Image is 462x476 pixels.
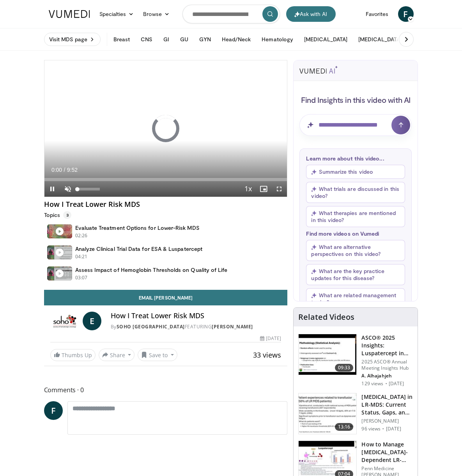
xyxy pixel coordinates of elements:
a: Browse [138,6,174,22]
span: 09:33 [335,364,354,372]
a: Visit MDS page [44,33,101,46]
button: [MEDICAL_DATA] [299,32,352,47]
span: / [64,167,65,173]
h4: Find Insights in this video with AI [299,95,412,105]
a: [PERSON_NAME] [212,323,253,330]
div: By FEATURING [111,323,281,330]
button: Playback Rate [240,181,256,197]
h4: Evaluate Treatment Options for Lower-Risk MDS [75,224,200,231]
p: A. Alhajahjeh [361,373,413,379]
a: Specialties [95,6,139,22]
button: What are the key practice updates for this disease? [306,264,405,285]
button: [MEDICAL_DATA] [354,32,406,47]
a: Favorites [361,6,393,22]
button: What trials are discussed in this video? [306,182,405,203]
h4: Assess Impact of Hemoglobin Thresholds on Quality of Life [75,266,228,273]
button: Share [99,349,135,361]
button: Enable picture-in-picture mode [256,181,271,197]
button: Hematology [257,32,298,47]
button: Ask with AI [286,6,336,22]
span: 9:52 [67,167,78,173]
a: E [83,312,101,330]
button: Head/Neck [217,32,256,47]
p: [PERSON_NAME] [361,418,413,424]
button: GI [159,32,174,47]
span: Comments 0 [44,385,288,395]
button: Save to [138,349,177,361]
img: 5f9ae202-72c2-402b-a525-9726c797d947.150x105_q85_crop-smart_upscale.jpg [299,334,356,375]
a: 13:16 [MEDICAL_DATA] in LR-MDS: Current Status, Gaps, and Opportunities [PERSON_NAME] 96 views · ... [298,393,413,434]
img: SOHO Italy [50,312,80,330]
p: 129 views [361,381,383,387]
a: SOHO [GEOGRAPHIC_DATA] [117,323,185,330]
video-js: Video Player [44,60,287,197]
p: 2025 ASCO® Annual Meeting Insights Hub [361,359,413,371]
button: CNS [136,32,157,47]
h4: How I Treat Lower Risk MDS [44,200,288,209]
img: vumedi-ai-logo.svg [299,66,338,74]
span: 3 [63,211,72,219]
h4: Related Videos [298,312,354,322]
a: F [398,6,414,22]
p: 04:21 [75,253,88,260]
p: 03:07 [75,274,88,281]
span: 0:00 [51,167,62,173]
p: 02:26 [75,232,88,239]
h4: Analyze Clinical Trial Data for ESA & Luspatercept [75,245,203,252]
button: What are related management topics? [306,288,405,309]
h3: [MEDICAL_DATA] in LR-MDS: Current Status, Gaps, and Opportunities [361,393,413,416]
button: What are alternative perspectives on this video? [306,240,405,261]
p: Topics [44,211,72,219]
input: Question for AI [299,114,412,136]
span: 13:16 [335,423,354,431]
input: Search topics, interventions [182,5,280,23]
p: 96 views [361,426,381,432]
div: Progress Bar [44,178,287,181]
p: [DATE] [386,426,402,432]
button: Fullscreen [271,181,287,197]
p: Learn more about this video... [306,155,405,162]
div: · [385,381,387,387]
div: [DATE] [260,335,281,342]
button: Unmute [60,181,76,197]
a: 09:33 ASCO® 2025 Insights: Luspatercept in Patients With Lower-Risk MDS - … 2025 ASCO® Annual Mee... [298,334,413,387]
a: Thumbs Up [50,349,96,361]
h3: How to Manage [MEDICAL_DATA]-Dependent LR-MDS [361,441,413,464]
img: 23644c5d-5d60-4c52-a8e9-ee246e738c79.150x105_q85_crop-smart_upscale.jpg [299,393,356,434]
button: GYN [195,32,215,47]
button: GU [175,32,193,47]
h4: How I Treat Lower Risk MDS [111,312,281,320]
button: Pause [44,181,60,197]
div: · [382,426,384,432]
button: What therapies are mentioned in this video? [306,206,405,227]
div: Volume Level [78,188,100,190]
a: Email [PERSON_NAME] [44,290,288,305]
button: Breast [109,32,135,47]
span: 33 views [253,350,281,360]
img: VuMedi Logo [49,10,90,18]
h3: ASCO® 2025 Insights: Luspatercept in Patients With Lower-Risk MDS - … [361,334,413,357]
p: Find more videos on Vumedi [306,230,405,237]
a: F [44,401,63,420]
button: Summarize this video [306,165,405,179]
p: [DATE] [389,381,404,387]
